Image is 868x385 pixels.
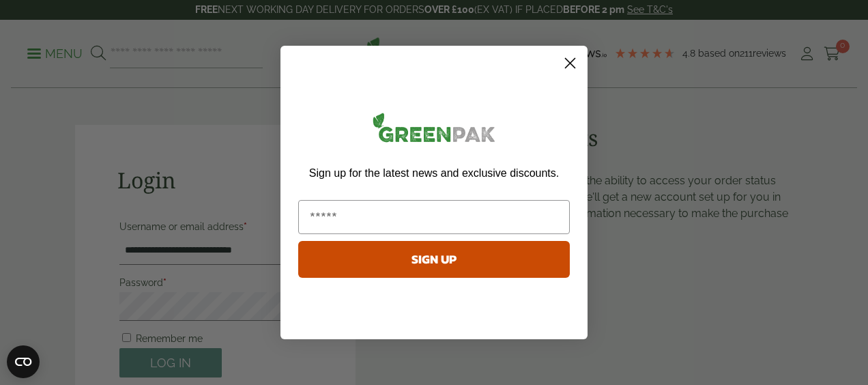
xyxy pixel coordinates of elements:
[298,107,570,153] img: greenpak_logo
[558,51,582,75] button: Close dialog
[298,241,570,278] button: SIGN UP
[298,200,570,234] input: Email
[309,167,559,179] span: Sign up for the latest news and exclusive discounts.
[7,345,40,378] button: Open CMP widget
